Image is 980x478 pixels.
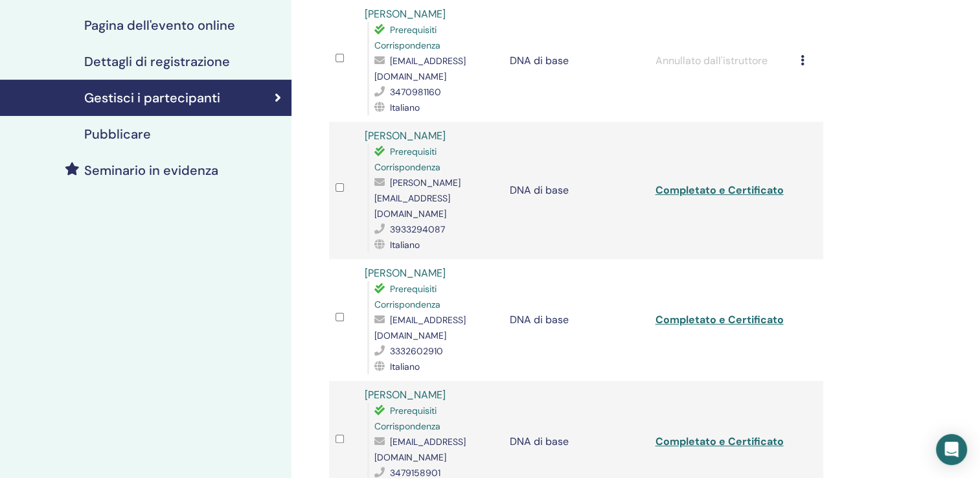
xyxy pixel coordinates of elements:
span: [EMAIL_ADDRESS][DOMAIN_NAME] [374,55,466,82]
div: Apri Intercom Messenger [936,434,967,465]
a: Completato e Certificato [655,313,783,326]
td: DNA di base [503,122,648,259]
a: Completato e Certificato [655,183,783,197]
span: Prerequisiti Corrispondenza [374,146,440,173]
a: [PERSON_NAME] [365,266,446,280]
span: [PERSON_NAME][EMAIL_ADDRESS][DOMAIN_NAME] [374,177,461,220]
a: Completato e Certificato [655,435,783,448]
h4: Pagina dell'evento online [84,17,235,33]
span: 3332602910 [390,345,443,357]
span: Italiano [390,239,420,251]
span: 3933294087 [390,223,445,235]
h4: Pubblicare [84,126,151,142]
span: Italiano [390,102,420,113]
td: DNA di base [503,259,648,381]
a: [PERSON_NAME] [365,388,446,402]
a: [PERSON_NAME] [365,129,446,142]
span: 3470981160 [390,86,441,98]
h4: Gestisci i partecipanti [84,90,220,106]
span: Prerequisiti Corrispondenza [374,405,440,432]
h4: Dettagli di registrazione [84,54,230,69]
a: [PERSON_NAME] [365,7,446,21]
span: [EMAIL_ADDRESS][DOMAIN_NAME] [374,436,466,463]
span: [EMAIL_ADDRESS][DOMAIN_NAME] [374,314,466,341]
h4: Seminario in evidenza [84,163,218,178]
span: Prerequisiti Corrispondenza [374,283,440,310]
span: Prerequisiti Corrispondenza [374,24,440,51]
span: Italiano [390,361,420,372]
